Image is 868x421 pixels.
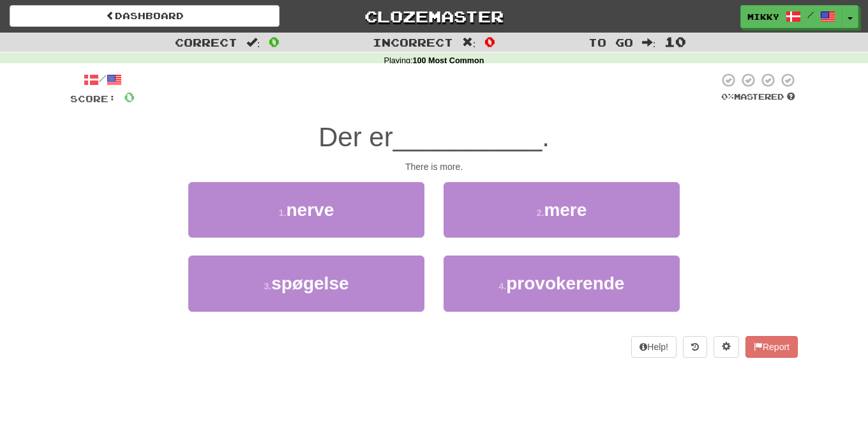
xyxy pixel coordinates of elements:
[10,5,280,27] a: Dashboard
[188,256,424,311] button: 3.spøgelse
[745,336,798,358] button: Report
[70,93,116,104] span: Score:
[484,34,495,49] span: 0
[588,36,633,49] span: To go
[286,200,334,220] span: nerve
[747,11,779,22] span: Mikky
[373,36,453,49] span: Incorrect
[740,5,842,28] a: Mikky /
[269,34,280,49] span: 0
[188,182,424,238] button: 1.nerve
[537,208,544,218] small: 2 .
[264,281,271,291] small: 3 .
[719,91,798,103] div: Mastered
[318,122,393,152] span: Der er
[175,36,237,49] span: Correct
[279,208,287,218] small: 1 .
[499,281,507,291] small: 4 .
[542,122,550,152] span: .
[412,56,484,65] strong: 100 Most Common
[631,336,677,358] button: Help!
[444,182,680,238] button: 2.mere
[642,37,656,48] span: :
[462,37,476,48] span: :
[70,160,798,173] div: There is more.
[124,89,135,105] span: 0
[807,10,814,19] span: /
[70,72,135,88] div: /
[393,122,542,152] span: __________
[544,200,587,220] span: mere
[506,273,624,293] span: provokerende
[444,256,680,311] button: 4.provokerende
[246,37,260,48] span: :
[299,5,569,27] a: Clozemaster
[721,91,734,102] span: 0 %
[271,273,348,293] span: spøgelse
[664,34,686,49] span: 10
[683,336,707,358] button: Round history (alt+y)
